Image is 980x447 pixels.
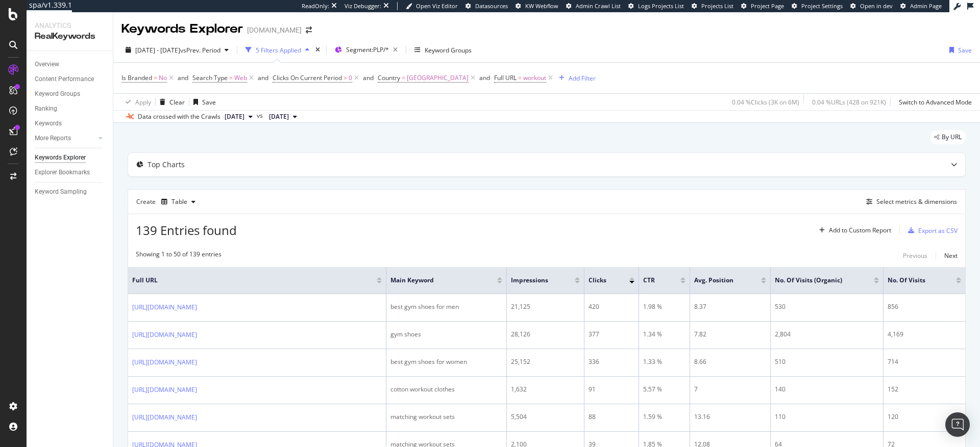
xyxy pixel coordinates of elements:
[903,250,927,262] button: Previous
[815,222,891,239] button: Add to Custom Report
[511,357,580,366] div: 25,152
[265,111,301,123] button: [DATE]
[494,73,517,82] span: Full URL
[331,42,402,58] button: Segment:PLP/*
[829,227,891,233] div: Add to Custom Report
[628,2,684,10] a: Logs Projects List
[525,2,558,10] span: KW Webflow
[812,98,886,107] div: 0.04 % URLs ( 428 on 921K )
[132,357,197,367] a: [URL][DOMAIN_NAME]
[313,45,322,55] div: times
[121,42,233,58] button: [DATE] - [DATE]vsPrev. Period
[511,302,580,311] div: 21,125
[363,73,374,82] div: and
[258,73,268,82] div: and
[888,385,961,394] div: 152
[136,222,237,239] span: 139 Entries found
[220,111,257,123] button: [DATE]
[256,46,301,55] div: 5 Filters Applied
[306,27,312,34] div: arrow-right-arrow-left
[518,73,522,82] span: =
[465,2,508,10] a: Datasources
[35,167,106,178] a: Explorer Bookmarks
[694,385,766,394] div: 7
[888,276,941,285] span: No. of Visits
[775,302,879,311] div: 530
[138,112,220,121] div: Data crossed with the Crawls
[523,71,546,85] span: workout
[132,330,197,340] a: [URL][DOMAIN_NAME]
[234,71,247,85] span: Web
[589,330,634,339] div: 377
[918,226,958,235] div: Export as CSV
[511,276,559,285] span: Impressions
[35,187,106,197] a: Keyword Sampling
[643,385,685,394] div: 5.57 %
[35,31,105,42] div: RealKeywords
[390,357,502,366] div: best gym shoes for women
[741,2,784,10] a: Project Page
[860,2,893,10] span: Open in dev
[643,357,685,366] div: 1.33 %
[643,330,685,339] div: 1.34 %
[35,118,106,129] a: Keywords
[732,98,799,107] div: 0.04 % Clicks ( 3K on 6M )
[903,251,927,260] div: Previous
[775,276,859,285] span: No. of Visits (Organic)
[390,412,502,422] div: matching workout sets
[169,98,185,107] div: Clear
[638,2,684,10] span: Logs Projects List
[178,73,188,82] div: and
[643,302,685,311] div: 1.98 %
[944,251,958,260] div: Next
[775,330,879,339] div: 2,804
[121,94,151,110] button: Apply
[390,330,502,339] div: gym shoes
[35,133,95,144] a: More Reports
[346,45,389,54] span: Segment: PLP/*
[694,357,766,366] div: 8.66
[589,385,634,394] div: 91
[589,357,634,366] div: 336
[910,2,942,10] span: Admin Page
[390,385,502,394] div: cotton workout clothes
[589,276,614,285] span: Clicks
[390,276,482,285] span: Main Keyword
[407,71,469,85] span: [GEOGRAPHIC_DATA]
[35,20,105,31] div: Analytics
[378,73,400,82] span: Country
[35,167,90,178] div: Explorer Bookmarks
[178,73,188,83] button: and
[751,2,784,10] span: Project Page
[555,72,596,84] button: Add Filter
[269,112,289,121] span: 2024 Dec. 10th
[35,118,62,129] div: Keywords
[35,74,106,85] a: Content Performance
[154,73,157,82] span: =
[202,98,216,107] div: Save
[148,160,185,170] div: Top Charts
[569,74,596,83] div: Add Filter
[900,2,942,10] a: Admin Page
[904,222,958,239] button: Export as CSV
[390,302,502,311] div: best gym shoes for men
[479,73,490,82] div: and
[135,98,151,107] div: Apply
[942,134,962,140] span: By URL
[694,330,766,339] div: 7.82
[121,20,243,38] div: Keywords Explorer
[589,302,634,311] div: 420
[258,73,268,83] button: and
[35,89,80,99] div: Keyword Groups
[511,385,580,394] div: 1,632
[132,276,361,285] span: Full URL
[135,46,180,55] span: [DATE] - [DATE]
[930,130,966,144] div: legacy label
[349,71,352,85] span: 0
[511,412,580,422] div: 5,504
[775,412,879,422] div: 110
[694,412,766,422] div: 13.16
[189,94,216,110] button: Save
[694,276,746,285] span: Avg. Position
[479,73,490,83] button: and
